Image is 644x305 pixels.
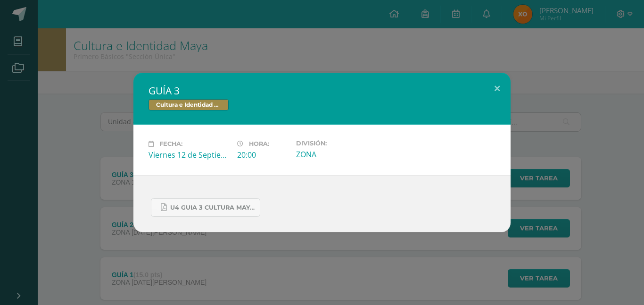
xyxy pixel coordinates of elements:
[170,204,255,212] span: U4 GUIA 3 CULTURA MAYA BASICOS.pdf
[296,140,377,147] label: División:
[484,73,511,105] button: Close (Esc)
[149,150,230,160] div: Viernes 12 de Septiembre
[149,84,495,97] h2: GUÍA 3
[149,99,229,110] span: Cultura e Identidad Maya
[159,140,182,147] span: Fecha:
[151,198,260,217] a: U4 GUIA 3 CULTURA MAYA BASICOS.pdf
[296,149,377,160] div: ZONA
[249,140,269,147] span: Hora:
[237,150,289,160] div: 20:00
